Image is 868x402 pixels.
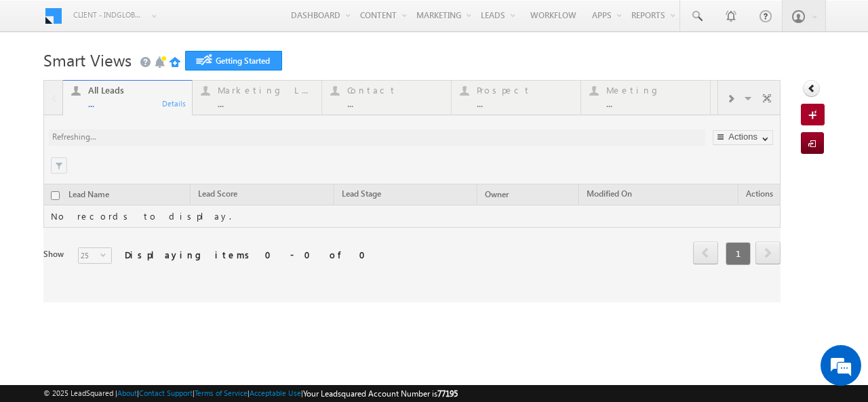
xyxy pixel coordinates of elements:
[73,8,144,22] span: Client - indglobal2 (77195)
[185,51,282,71] a: Getting Started
[303,388,458,399] span: Your Leadsquared Account Number is
[139,388,193,397] a: Contact Support
[250,388,301,397] a: Acceptable Use
[43,49,132,71] span: Smart Views
[437,388,458,399] span: 77195
[195,388,248,397] a: Terms of Service
[117,388,137,397] a: About
[43,387,458,400] span: © 2025 LeadSquared | | | | |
